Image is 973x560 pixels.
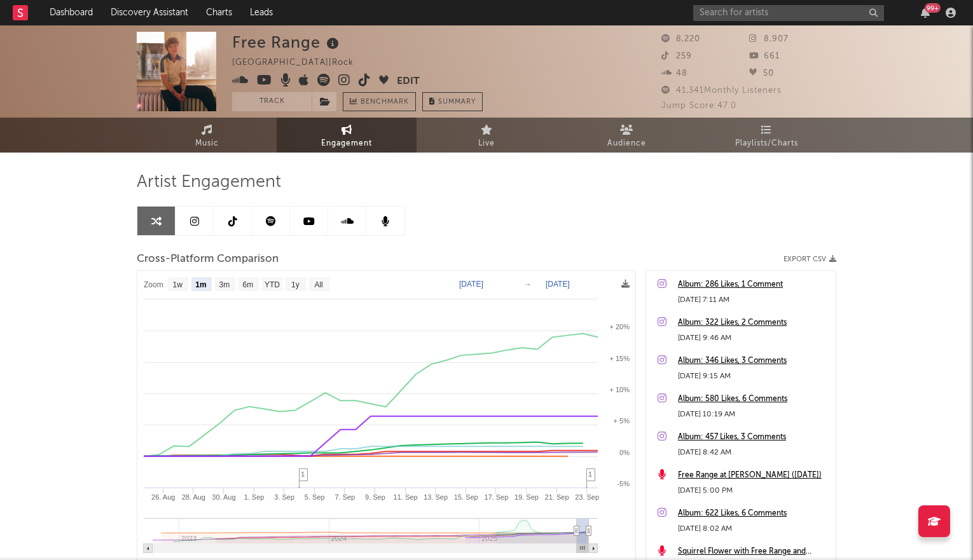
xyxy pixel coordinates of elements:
[678,277,829,292] a: Album: 286 Likes, 1 Comment
[397,74,420,90] button: Edit
[678,445,829,460] div: [DATE] 8:42 AM
[619,449,630,456] text: 0%
[617,480,630,488] text: -5%
[588,470,592,478] span: 1
[678,506,829,521] a: Album: 622 Likes, 6 Comments
[424,493,448,501] text: 13. Sep
[232,92,312,111] button: Track
[614,417,630,425] text: + 5%
[610,355,630,362] text: + 15%
[514,493,539,501] text: 19. Sep
[661,86,782,95] span: 41,341 Monthly Listeners
[321,136,372,151] span: Engagement
[243,280,254,289] text: 6m
[678,392,829,407] a: Album: 580 Likes, 6 Comments
[277,118,417,153] a: Engagement
[610,323,630,331] text: + 20%
[678,353,829,369] a: Album: 346 Likes, 3 Comments
[394,493,418,501] text: 11. Sep
[182,493,205,501] text: 28. Aug
[478,136,495,151] span: Live
[361,95,409,110] span: Benchmark
[438,99,476,106] span: Summary
[783,256,836,263] button: Export CSV
[678,521,829,536] div: [DATE] 8:02 AM
[422,92,483,111] button: Summary
[195,280,206,289] text: 1m
[546,280,570,289] text: [DATE]
[212,493,235,501] text: 30. Aug
[661,52,692,60] span: 259
[232,32,342,53] div: Free Range
[678,544,829,559] a: Squirrel Flower with Free Range and [PERSON_NAME] at [GEOGRAPHIC_DATA] ([DATE])
[575,493,599,501] text: 23. Sep
[173,280,183,289] text: 1w
[335,493,355,501] text: 7. Sep
[749,35,789,43] span: 8,907
[661,102,736,110] span: Jump Score: 47.0
[678,407,829,422] div: [DATE] 10:19 AM
[137,118,277,153] a: Music
[678,483,829,498] div: [DATE] 5:00 PM
[195,136,219,151] span: Music
[735,136,798,151] span: Playlists/Charts
[678,468,829,483] a: Free Range at [PERSON_NAME] ([DATE])
[749,52,780,60] span: 661
[314,280,322,289] text: All
[661,35,700,43] span: 8,220
[151,493,175,501] text: 26. Aug
[232,55,368,71] div: [GEOGRAPHIC_DATA] | Rock
[545,493,569,501] text: 21. Sep
[749,69,774,78] span: 50
[265,280,280,289] text: YTD
[607,136,646,151] span: Audience
[365,493,385,501] text: 9. Sep
[454,493,478,501] text: 15. Sep
[610,386,630,393] text: + 10%
[696,118,836,153] a: Playlists/Charts
[556,118,696,153] a: Audience
[661,69,687,78] span: 48
[678,430,829,445] a: Album: 457 Likes, 3 Comments
[219,280,230,289] text: 3m
[343,92,416,111] a: Benchmark
[291,280,300,289] text: 1y
[417,118,556,153] a: Live
[274,493,294,501] text: 3. Sep
[305,493,325,501] text: 5. Sep
[693,5,884,21] input: Search for artists
[524,280,532,289] text: →
[137,252,279,267] span: Cross-Platform Comparison
[921,8,930,18] button: 99+
[678,292,829,308] div: [DATE] 7:11 AM
[244,493,265,501] text: 1. Sep
[678,369,829,384] div: [DATE] 9:15 AM
[678,315,829,331] a: Album: 322 Likes, 2 Comments
[484,493,508,501] text: 17. Sep
[144,280,163,289] text: Zoom
[459,280,483,289] text: [DATE]
[925,3,941,13] div: 99 +
[301,470,305,478] span: 1
[137,175,281,190] span: Artist Engagement
[678,331,829,346] div: [DATE] 9:46 AM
